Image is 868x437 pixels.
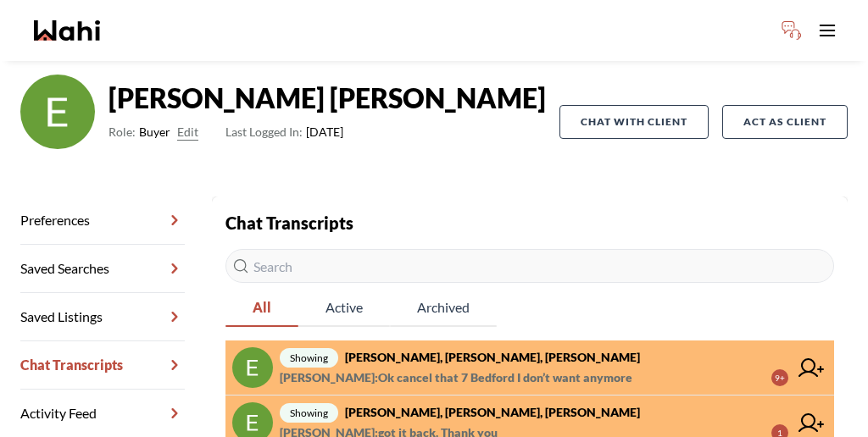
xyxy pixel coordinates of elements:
span: All [225,290,298,325]
strong: Chat Transcripts [225,213,353,233]
a: Chat Transcripts [20,341,185,390]
button: Act as Client [722,105,848,139]
button: Toggle open navigation menu [810,14,844,47]
strong: [PERSON_NAME], [PERSON_NAME], [PERSON_NAME] [345,405,640,419]
span: showing [280,403,338,423]
a: Preferences [20,196,185,245]
button: All [225,290,298,327]
span: Role: [108,122,136,142]
span: Buyer [139,122,170,142]
input: Search [225,249,834,283]
span: [DATE] [225,122,343,142]
strong: [PERSON_NAME] [PERSON_NAME] [108,81,546,115]
button: Chat with client [559,105,709,139]
span: Active [298,290,390,325]
img: chat avatar [232,347,273,388]
button: Active [298,290,390,327]
a: Saved Listings [20,293,185,341]
span: showing [280,348,338,368]
span: [PERSON_NAME] : Ok cancel that 7 Bedford I don’t want anymore [280,368,632,388]
a: Wahi homepage [34,20,100,41]
a: Saved Searches [20,245,185,293]
button: Archived [390,290,497,327]
img: ACg8ocIMWX2vzWdFCJqh7XJ7GTqBqgkm3nmYCcvk99pBnMBP4fAVfw=s96-c [20,75,95,149]
strong: [PERSON_NAME], [PERSON_NAME], [PERSON_NAME] [345,350,640,364]
span: Last Logged In: [225,124,303,139]
span: Archived [390,290,497,325]
button: Edit [177,122,198,142]
div: 9+ [771,369,788,386]
a: showing[PERSON_NAME], [PERSON_NAME], [PERSON_NAME][PERSON_NAME]:Ok cancel that 7 Bedford I don’t ... [225,340,834,396]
